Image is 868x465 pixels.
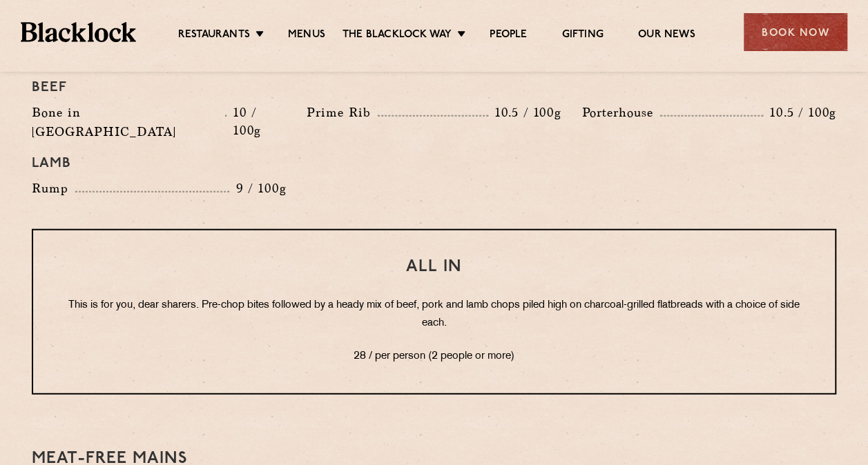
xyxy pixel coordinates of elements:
[343,28,452,43] a: The Blacklock Way
[582,103,660,122] p: Porterhouse
[178,28,250,43] a: Restaurants
[763,103,836,121] p: 10.5 / 100g
[490,28,527,43] a: People
[32,103,225,141] p: Bone in [GEOGRAPHIC_DATA]
[488,103,561,121] p: 10.5 / 100g
[32,155,836,172] h4: Lamb
[61,348,807,366] p: 28 / per person (2 people or more)
[21,22,136,41] img: BL_Textured_Logo-footer-cropped.svg
[226,103,287,139] p: 10 / 100g
[638,28,695,43] a: Our News
[61,297,807,333] p: This is for you, dear sharers. Pre-chop bites followed by a heady mix of beef, pork and lamb chop...
[307,103,378,122] p: Prime Rib
[32,79,836,96] h4: Beef
[288,28,325,43] a: Menus
[32,179,75,198] p: Rump
[61,258,807,276] h3: All In
[744,13,847,51] div: Book Now
[229,179,287,197] p: 9 / 100g
[561,28,603,43] a: Gifting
